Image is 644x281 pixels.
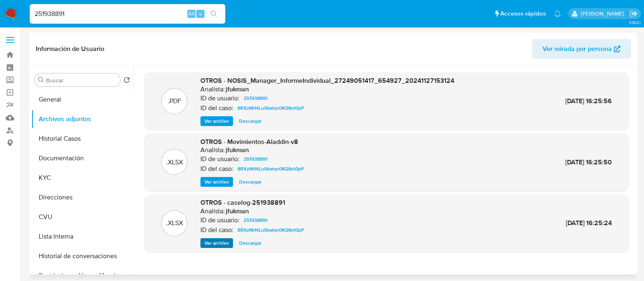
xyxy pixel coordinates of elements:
p: ID de usuario: [200,155,240,163]
button: Ver archivo [200,238,233,248]
span: Ver archivo [204,239,229,247]
button: Lista Interna [31,227,133,246]
h6: jfukman [226,85,249,93]
p: .XLSX [166,158,183,167]
button: Ver archivo [200,177,233,187]
button: Documentación [31,148,133,168]
input: Buscar [46,77,117,84]
p: ID de usuario: [200,94,240,102]
p: ID del caso: [200,104,233,112]
a: 8RXzMrNLu0katqn0KQ8st0pP [234,103,307,113]
button: Descargar [235,238,266,248]
p: ID del caso: [200,165,233,173]
span: OTROS - caselog-251938891 [200,198,285,207]
span: Descargar [239,239,262,247]
h1: Información de Usuario [36,45,104,53]
span: Alt [188,10,195,18]
p: ID del caso: [200,226,233,234]
p: .XLSX [166,219,183,228]
button: Descargar [235,177,266,187]
h6: jfukman [226,146,249,154]
span: Descargar [239,178,262,186]
a: Notificaciones [554,10,561,17]
a: 251938891 [240,215,271,225]
button: Ver mirada por persona [532,39,631,59]
button: Historial de conversaciones [31,246,133,266]
a: Salir [629,9,638,18]
a: 251938891 [240,154,271,164]
button: CVU [31,207,133,227]
p: Analista: [200,85,225,93]
button: Volver al orden por defecto [123,77,130,86]
button: Buscar [38,77,44,83]
a: 251938891 [240,93,271,103]
span: Accesos rápidos [500,9,546,18]
span: 8RXzMrNLu0katqn0KQ8st0pP [237,164,304,174]
button: KYC [31,168,133,188]
a: 8RXzMrNLu0katqn0KQ8st0pP [234,225,307,235]
span: 8RXzMrNLu0katqn0KQ8st0pP [237,225,304,235]
span: Ver archivo [204,178,229,186]
button: Historial Casos [31,129,133,148]
button: Direcciones [31,188,133,207]
p: .PDF [168,97,181,106]
button: Descargar [235,116,266,126]
span: OTROS - Movimientos-Aladdin-v8 [200,137,298,146]
span: 251938891 [244,215,268,225]
a: 8RXzMrNLu0katqn0KQ8st0pP [234,164,307,174]
span: 251938891 [244,154,268,164]
p: Analista: [200,146,225,154]
span: Descargar [239,117,262,125]
button: search-icon [205,8,222,20]
span: [DATE] 16:25:56 [565,96,612,106]
span: Ver archivo [204,117,229,125]
h6: jfukman [226,207,249,215]
button: Archivos adjuntos [31,109,133,129]
span: OTROS - NOSIS_Manager_InformeIndividual_27249051417_654927_20241127153124 [200,76,454,85]
p: martin.degiuli@mercadolibre.com [580,10,626,18]
button: Ver archivo [200,116,233,126]
p: Analista: [200,207,225,215]
span: 8RXzMrNLu0katqn0KQ8st0pP [237,103,304,113]
p: ID de usuario: [200,216,240,224]
span: Ver mirada por persona [543,39,612,59]
span: s [199,10,202,18]
span: [DATE] 16:25:24 [566,218,612,228]
span: 251938891 [244,93,268,103]
input: Buscar usuario o caso... [30,9,225,19]
span: [DATE] 16:25:50 [565,157,612,167]
button: General [31,90,133,109]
